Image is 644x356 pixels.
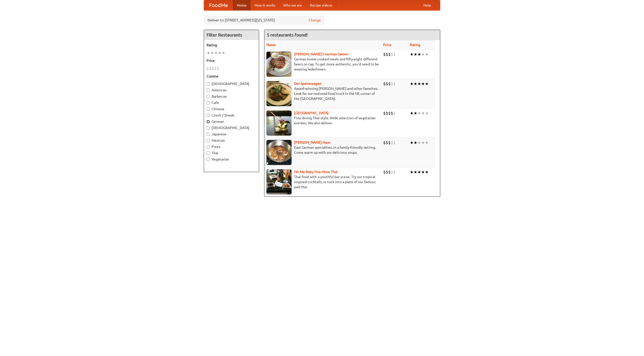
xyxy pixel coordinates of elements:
img: babythai.jpg [266,169,292,194]
a: Recipe videos [306,0,336,10]
li: ★ [218,50,222,56]
label: German [207,119,256,124]
label: Chinese [207,106,256,111]
li: $ [207,66,209,71]
a: Who we are [279,0,306,10]
li: ★ [425,110,429,116]
li: ★ [421,81,425,87]
li: ★ [417,140,421,145]
p: German home-cooked meals and fifty-eight different beers on tap. To get more authentic, you'd nee... [266,57,379,72]
label: Mexican [207,138,256,143]
input: Pizza [207,145,210,148]
a: Price [383,43,391,47]
input: [DEMOGRAPHIC_DATA] [207,82,210,86]
li: ★ [210,50,214,56]
input: Cafe [207,101,210,104]
input: Vegetarian [207,158,210,161]
li: ★ [421,169,425,175]
input: [DEMOGRAPHIC_DATA] [207,126,210,130]
b: [GEOGRAPHIC_DATA] [294,111,329,115]
input: Mexican [207,139,210,142]
a: FoodMe [204,0,233,10]
b: [PERSON_NAME]'s German Saloon [294,52,348,56]
h5: Cuisine [207,74,256,79]
li: ★ [417,169,421,175]
li: $ [388,169,391,175]
li: ★ [414,140,417,145]
b: Hit Me Baby One More Thai [294,170,338,174]
li: ★ [207,50,210,56]
a: Help [419,0,435,10]
a: Change [309,18,321,23]
label: American [207,88,256,93]
li: $ [217,66,219,71]
label: Cafe [207,100,256,105]
input: Chinese [207,107,210,111]
li: ★ [425,140,429,145]
li: $ [388,110,391,116]
li: $ [388,52,391,57]
a: [PERSON_NAME] Haus [294,140,330,144]
label: [DEMOGRAPHIC_DATA] [207,81,256,86]
li: $ [209,66,212,71]
a: Rating [410,43,420,47]
li: ★ [410,52,414,57]
li: ★ [410,81,414,87]
label: Vegetarian [207,157,256,162]
li: ★ [425,81,429,87]
li: ★ [425,169,429,175]
p: East German specialties, in a family-friendly setting. Come warm up with our delicious soups. [266,145,379,155]
li: ★ [414,81,417,87]
h4: Filter Restaurants [204,30,259,40]
li: ★ [414,52,417,57]
li: $ [393,52,396,57]
li: $ [386,110,388,116]
li: $ [383,81,386,87]
p: Thai food with a youthful bar scene. Try our tropical inspired cocktails, or tuck into a plate of... [266,174,379,189]
li: ★ [421,52,425,57]
input: Barbecue [207,95,210,98]
a: Name [266,43,276,47]
label: Japanese [207,132,256,137]
li: ★ [425,52,429,57]
li: $ [386,140,388,145]
li: $ [383,110,386,116]
li: ★ [410,110,414,116]
li: $ [386,52,388,57]
a: Der Speisewagen [294,82,321,86]
li: ★ [421,140,425,145]
li: $ [391,110,393,116]
input: American [207,89,210,92]
li: $ [391,140,393,145]
label: Pizza [207,144,256,149]
li: ★ [222,50,225,56]
input: Czech / Slovak [207,114,210,117]
input: Thai [207,151,210,155]
li: $ [383,169,386,175]
li: $ [391,52,393,57]
li: ★ [410,140,414,145]
li: ★ [417,110,421,116]
li: $ [383,140,386,145]
label: Czech / Slovak [207,113,256,118]
label: Barbecue [207,94,256,99]
li: $ [383,52,386,57]
p: Award-winning [PERSON_NAME] and other favorites. Look for our restored food truck in the NE corne... [266,86,379,101]
img: kohlhaus.jpg [266,140,292,165]
li: $ [388,140,391,145]
li: ★ [417,52,421,57]
li: $ [214,66,217,71]
li: $ [393,110,396,116]
li: ★ [414,169,417,175]
li: $ [388,81,391,87]
label: [DEMOGRAPHIC_DATA] [207,125,256,130]
input: Japanese [207,133,210,136]
a: How it works [251,0,279,10]
li: ★ [410,169,414,175]
li: ★ [414,110,417,116]
a: Home [233,0,251,10]
ng-pluralize: 5 restaurants found! [267,32,308,37]
div: Deliver to: [STREET_ADDRESS][US_STATE] [204,16,325,25]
